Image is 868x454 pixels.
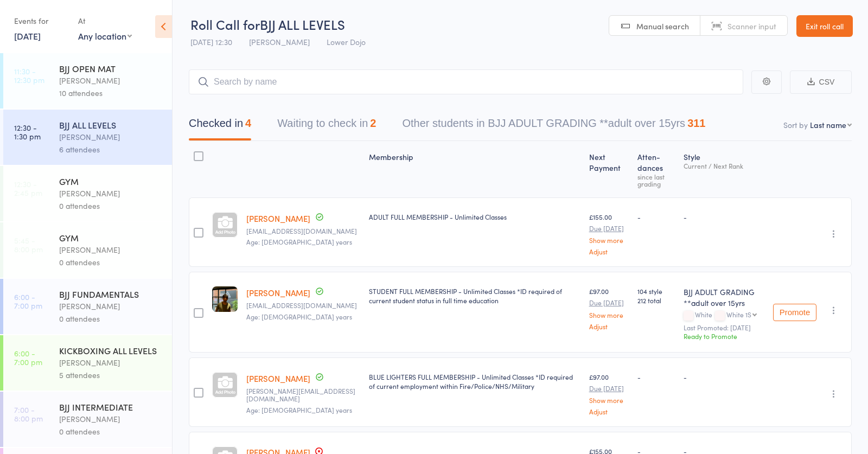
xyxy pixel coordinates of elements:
a: Adjust [589,323,629,330]
div: 5 attendees [59,369,163,381]
div: 0 attendees [59,256,163,268]
div: BJJ ALL LEVELS [59,119,163,131]
div: BJJ ADULT GRADING **adult over 15yrs [684,286,764,308]
div: [PERSON_NAME] [59,413,163,425]
div: GYM [59,232,163,244]
time: 6:00 - 7:00 pm [14,349,42,366]
button: CSV [790,71,852,94]
div: ADULT FULL MEMBERSHIP - Unlimited Classes [369,212,580,221]
a: [PERSON_NAME] [246,287,310,298]
span: BJJ ALL LEVELS [260,15,345,33]
small: chrishads@gmail.com [246,227,360,235]
span: Manual search [636,21,689,31]
a: Show more [589,236,629,244]
time: 12:30 - 2:45 pm [14,180,42,197]
div: 4 [245,117,251,129]
div: - [684,372,764,381]
div: GYM [59,175,163,187]
div: 10 attendees [59,87,163,99]
div: [PERSON_NAME] [59,74,163,87]
div: Current / Next Rank [684,162,764,169]
span: Age: [DEMOGRAPHIC_DATA] years [246,312,352,321]
div: BLUE LIGHTERS FULL MEMBERSHIP - Unlimited Classes *ID required of current employment within Fire/... [369,372,580,391]
a: Adjust [589,248,629,255]
div: Membership [365,146,584,193]
a: Adjust [589,408,629,415]
a: 7:00 -8:00 pmBJJ INTERMEDIATE[PERSON_NAME]0 attendees [3,392,172,447]
div: 0 attendees [59,200,163,212]
span: 104 style [637,286,675,296]
input: Search by name [189,69,743,94]
div: BJJ OPEN MAT [59,62,163,74]
div: 311 [687,117,705,129]
div: £155.00 [589,212,629,255]
small: Last Promoted: [DATE] [684,324,764,331]
a: 5:45 -8:00 pmGYM[PERSON_NAME]0 attendees [3,222,172,278]
div: [PERSON_NAME] [59,187,163,200]
a: 12:30 -1:30 pmBJJ ALL LEVELS[PERSON_NAME]6 attendees [3,110,172,165]
span: Scanner input [727,21,776,31]
small: brian@sharps.org.uk [246,387,360,403]
div: Ready to Promote [684,331,764,341]
img: image1695818802.png [212,286,238,312]
span: [DATE] 12:30 [190,36,232,47]
div: Last name [810,119,846,130]
span: Age: [DEMOGRAPHIC_DATA] years [246,237,352,246]
a: Show more [589,397,629,404]
small: Due [DATE] [589,299,629,306]
a: 11:30 -12:30 pmBJJ OPEN MAT[PERSON_NAME]10 attendees [3,53,172,108]
div: BJJ INTERMEDIATE [59,401,163,413]
div: 6 attendees [59,143,163,156]
a: [DATE] [14,30,41,42]
button: Waiting to check in2 [277,112,376,140]
span: 212 total [637,296,675,305]
span: Age: [DEMOGRAPHIC_DATA] years [246,405,352,414]
div: Atten­dances [633,146,680,193]
a: [PERSON_NAME] [246,213,310,224]
div: 0 attendees [59,312,163,325]
div: 0 attendees [59,425,163,438]
div: Style [679,146,769,193]
div: White [684,311,764,320]
a: 12:30 -2:45 pmGYM[PERSON_NAME]0 attendees [3,166,172,221]
time: 6:00 - 7:00 pm [14,292,42,310]
div: White 1S [726,311,751,318]
div: Next Payment [585,146,633,193]
div: £97.00 [589,286,629,329]
a: 6:00 -7:00 pmBJJ FUNDAMENTALS[PERSON_NAME]0 attendees [3,279,172,334]
span: Lower Dojo [327,36,366,47]
div: 2 [370,117,376,129]
button: Checked in4 [189,112,251,140]
div: [PERSON_NAME] [59,131,163,143]
time: 7:00 - 8:00 pm [14,405,43,423]
a: Show more [589,311,629,318]
time: 12:30 - 1:30 pm [14,123,41,140]
button: Other students in BJJ ADULT GRADING **adult over 15yrs311 [402,112,705,140]
div: [PERSON_NAME] [59,244,163,256]
div: - [637,372,675,381]
label: Sort by [783,119,808,130]
div: - [684,212,764,221]
time: 11:30 - 12:30 pm [14,67,44,84]
div: - [637,212,675,221]
button: Promote [773,304,816,321]
a: Exit roll call [796,15,853,37]
div: BJJ FUNDAMENTALS [59,288,163,300]
small: Due [DATE] [589,225,629,232]
div: At [78,12,132,30]
div: [PERSON_NAME] [59,356,163,369]
span: [PERSON_NAME] [249,36,310,47]
time: 5:45 - 8:00 pm [14,236,43,253]
small: vibhumrm@gmail.com [246,302,360,309]
a: 6:00 -7:00 pmKICKBOXING ALL LEVELS[PERSON_NAME]5 attendees [3,335,172,391]
div: £97.00 [589,372,629,415]
div: STUDENT FULL MEMBERSHIP - Unlimited Classes *ID required of current student status in full time e... [369,286,580,305]
div: since last grading [637,173,675,187]
div: [PERSON_NAME] [59,300,163,312]
span: Roll Call for [190,15,260,33]
div: KICKBOXING ALL LEVELS [59,344,163,356]
div: Events for [14,12,67,30]
div: Any location [78,30,132,42]
a: [PERSON_NAME] [246,373,310,384]
small: Due [DATE] [589,385,629,392]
